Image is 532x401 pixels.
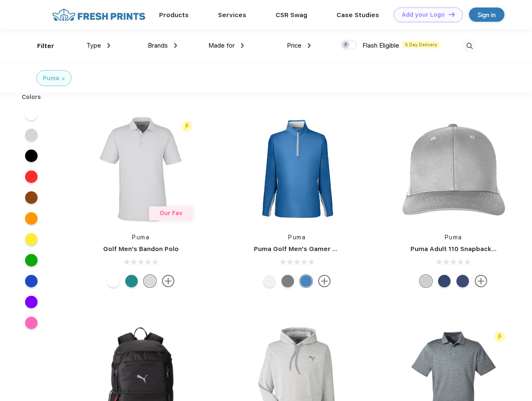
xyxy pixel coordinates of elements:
img: DT [449,12,455,17]
span: Flash Eligible [362,42,399,49]
div: Colors [15,93,48,102]
img: func=resize&h=266 [241,114,352,225]
img: more.svg [162,275,175,287]
img: dropdown.png [308,43,311,48]
a: Puma [288,234,306,241]
div: Bright White [107,275,119,287]
a: CSR Swag [276,11,307,19]
a: Services [218,11,246,19]
div: Puma [43,74,59,83]
img: flash_active_toggle.svg [181,121,193,132]
span: Our Fav [160,210,182,216]
a: Puma [445,234,462,241]
img: desktop_search.svg [463,39,476,53]
span: Type [86,42,101,49]
a: Products [159,11,189,19]
span: Made for [208,42,235,49]
div: Filter [37,41,54,51]
div: Peacoat with Qut Shd [438,275,451,287]
span: Brands [148,42,168,49]
a: Sign in [469,8,504,22]
img: more.svg [475,275,487,287]
div: Green Lagoon [125,275,138,287]
span: 5 Day Delivery [403,41,440,48]
img: flash_active_toggle.svg [494,331,505,343]
img: dropdown.png [174,43,177,48]
div: Bright White [263,275,276,287]
div: Bright Cobalt [300,275,312,287]
div: Quiet Shade [281,275,294,287]
img: dropdown.png [107,43,110,48]
a: Puma Golf Men's Gamer Golf Quarter-Zip [254,245,386,253]
img: filter_cancel.svg [62,77,65,80]
a: Golf Men's Bandon Polo [103,245,179,253]
span: Price [287,42,301,49]
img: func=resize&h=266 [85,114,196,225]
img: func=resize&h=266 [398,114,509,225]
div: Peacoat Qut Shd [456,275,469,287]
a: Puma [132,234,149,241]
img: more.svg [318,275,331,287]
div: Add your Logo [402,11,445,18]
div: Quarry Brt Whit [420,275,432,287]
div: High Rise [144,275,156,287]
div: Sign in [478,10,496,20]
img: fo%20logo%202.webp [50,8,148,22]
img: dropdown.png [241,43,244,48]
